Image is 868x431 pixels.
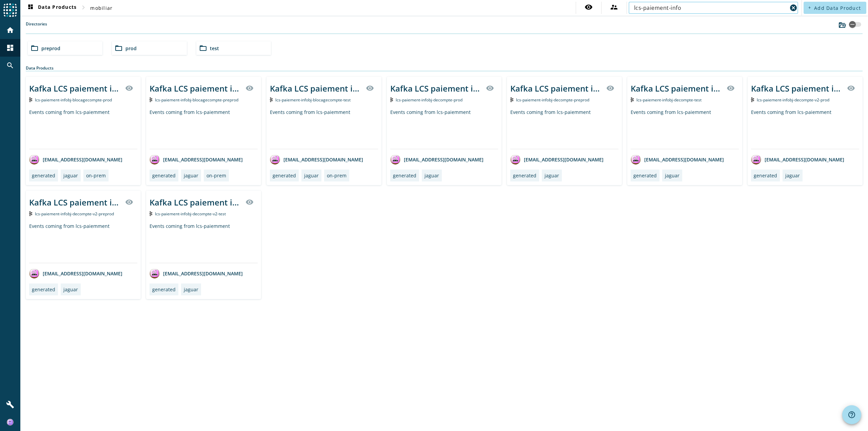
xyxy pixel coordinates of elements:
img: Kafka Topic: lcs-paiement-infobj-decompte-preprod [510,97,513,102]
div: jaguar [184,286,198,293]
mat-icon: supervisor_account [610,3,618,11]
img: avatar [29,268,39,278]
mat-icon: cancel [789,4,797,12]
mat-icon: chevron_right [79,3,87,12]
div: generated [393,172,416,179]
div: Kafka LCS paiement infobj Decompte V2 producer [29,197,121,208]
mat-icon: dashboard [6,44,14,52]
div: generated [32,172,55,179]
div: generated [513,172,536,179]
img: avatar [270,154,280,164]
label: Directories [26,21,47,34]
span: prod [125,45,137,52]
img: avatar [390,154,400,164]
div: Kafka LCS paiement infobj Blocagecompte producer [29,83,121,94]
div: generated [754,172,777,179]
div: [EMAIL_ADDRESS][DOMAIN_NAME] [390,154,484,164]
div: [EMAIL_ADDRESS][DOMAIN_NAME] [29,154,122,164]
mat-icon: folder_open [115,44,123,52]
img: spoud-logo.svg [3,3,17,17]
div: [EMAIL_ADDRESS][DOMAIN_NAME] [631,154,724,164]
span: Kafka Topic: lcs-paiement-infobj-decompte-v2-prod [757,97,829,103]
div: jaguar [665,172,679,179]
div: Events coming from lcs-paiemment [751,109,859,149]
span: mobiliar [90,5,113,11]
mat-icon: visibility [727,84,735,92]
span: Kafka Topic: lcs-paiement-infobj-decompte-v2-test [155,211,226,217]
input: Search (% or * for wildcards) [634,4,787,12]
mat-icon: build [6,400,14,409]
div: on-prem [327,172,347,179]
span: test [210,45,219,52]
div: jaguar [545,172,559,179]
div: on-prem [86,172,106,179]
img: Kafka Topic: lcs-paiement-infobj-decompte-prod [390,97,393,102]
mat-icon: visibility [585,3,593,11]
div: Kafka LCS paiement infobj Blocagecompte producer [150,83,241,94]
mat-icon: folder_open [199,44,207,52]
div: jaguar [63,286,78,293]
button: mobiliar [87,2,115,14]
img: Kafka Topic: lcs-paiement-infobj-blocagecompte-prod [29,97,32,102]
div: [EMAIL_ADDRESS][DOMAIN_NAME] [751,154,844,164]
span: Add Data Product [814,5,861,11]
div: generated [273,172,296,179]
span: Data Products [26,4,77,12]
img: Kafka Topic: lcs-paiement-infobj-decompte-v2-prod [751,97,754,102]
div: jaguar [304,172,319,179]
mat-icon: visibility [125,198,133,206]
div: jaguar [425,172,439,179]
div: Events coming from lcs-paiemment [150,109,258,149]
mat-icon: visibility [245,84,254,92]
div: jaguar [184,172,198,179]
div: Events coming from lcs-paiemment [29,223,137,263]
div: Kafka LCS paiement infobj Decompte producer [390,83,482,94]
img: Kafka Topic: lcs-paiement-infobj-decompte-v2-test [150,211,153,216]
img: avatar [150,154,160,164]
div: Events coming from lcs-paiemment [150,223,258,263]
span: Kafka Topic: lcs-paiement-infobj-blocagecompte-preprod [155,97,238,103]
mat-icon: visibility [366,84,374,92]
mat-icon: dashboard [26,4,35,12]
span: Kafka Topic: lcs-paiement-infobj-decompte-v2-preprod [35,211,114,217]
img: avatar [751,154,761,164]
mat-icon: search [6,61,14,70]
mat-icon: visibility [606,84,614,92]
span: preprod [41,45,60,52]
div: Kafka LCS paiement infobj Blocagecompte producer [270,83,362,94]
div: Events coming from lcs-paiemment [631,109,739,149]
div: [EMAIL_ADDRESS][DOMAIN_NAME] [270,154,363,164]
div: [EMAIL_ADDRESS][DOMAIN_NAME] [150,154,243,164]
img: Kafka Topic: lcs-paiement-infobj-blocagecompte-test [270,97,273,102]
img: avatar [631,154,641,164]
div: Kafka LCS paiement infobj Decompte V2 producer [751,83,843,94]
span: Kafka Topic: lcs-paiement-infobj-blocagecompte-test [275,97,351,103]
span: Kafka Topic: lcs-paiement-infobj-decompte-prod [396,97,462,103]
img: b0314987896bd2b07b9922826e0c657e [7,419,14,426]
mat-icon: visibility [245,198,254,206]
div: Events coming from lcs-paiemment [29,109,137,149]
span: Kafka Topic: lcs-paiement-infobj-decompte-test [636,97,702,103]
div: Kafka LCS paiement infobj Decompte producer [631,83,723,94]
div: Events coming from lcs-paiemment [270,109,378,149]
mat-icon: add [808,6,811,9]
div: Kafka LCS paiement infobj Decompte V2 producer [150,197,241,208]
img: Kafka Topic: lcs-paiement-infobj-decompte-v2-preprod [29,211,32,216]
img: avatar [29,154,39,164]
img: Kafka Topic: lcs-paiement-infobj-decompte-test [631,97,634,102]
div: on-prem [206,172,226,179]
div: generated [152,172,176,179]
div: [EMAIL_ADDRESS][DOMAIN_NAME] [510,154,604,164]
div: [EMAIL_ADDRESS][DOMAIN_NAME] [150,268,243,278]
button: Add Data Product [804,2,866,14]
button: Data Products [24,2,79,14]
div: generated [152,286,176,293]
div: Data Products [26,65,863,71]
div: generated [32,286,55,293]
div: Events coming from lcs-paiemment [510,109,618,149]
mat-icon: home [6,26,14,34]
mat-icon: visibility [847,84,855,92]
img: avatar [150,268,160,278]
div: Kafka LCS paiement infobj Decompte producer [510,83,602,94]
div: [EMAIL_ADDRESS][DOMAIN_NAME] [29,268,122,278]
